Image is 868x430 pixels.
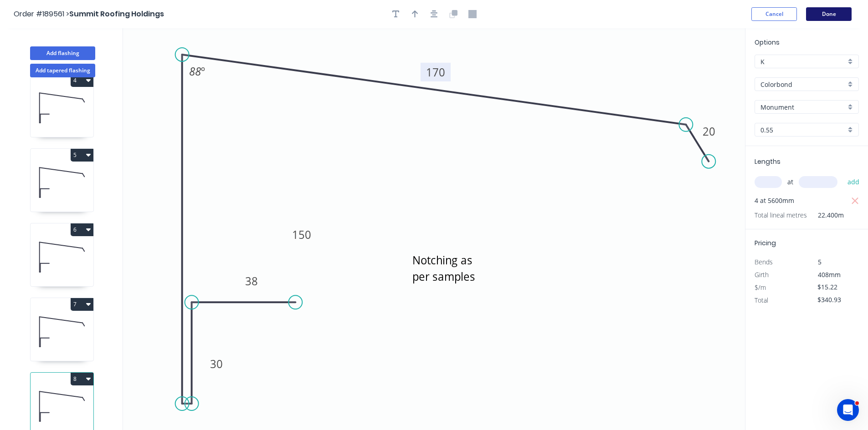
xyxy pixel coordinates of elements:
[71,223,93,236] button: 6
[755,209,807,222] span: Total lineal metres
[755,270,769,279] span: Girth
[760,57,846,66] input: Price level
[755,283,766,292] span: $/m
[818,270,841,279] span: 408mm
[201,64,205,79] tspan: º
[703,124,715,139] tspan: 20
[189,64,201,79] tspan: 88
[210,356,223,371] tspan: 30
[411,251,484,285] textarea: Notching as per samples
[755,194,794,207] span: 4 at 5600mm
[807,209,844,222] span: 22.400m
[71,74,93,87] button: 4
[760,125,846,135] input: Thickness
[806,7,852,21] button: Done
[755,157,781,166] span: Lengths
[71,373,93,385] button: 8
[837,399,859,421] iframe: Intercom live chat
[843,174,864,190] button: add
[245,273,258,288] tspan: 38
[30,64,95,77] button: Add tapered flashing
[755,258,773,266] span: Bends
[292,227,311,242] tspan: 150
[71,149,93,162] button: 5
[755,38,780,47] span: Options
[818,258,822,266] span: 5
[787,176,793,188] span: at
[426,65,445,80] tspan: 170
[755,296,768,304] span: Total
[14,9,69,19] span: Order #189561 >
[30,46,95,60] button: Add flashing
[71,298,93,311] button: 7
[751,7,797,21] button: Cancel
[755,238,776,248] span: Pricing
[69,9,164,19] span: Summit Roofing Holdings
[760,80,846,89] input: Material
[760,102,846,112] input: Colour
